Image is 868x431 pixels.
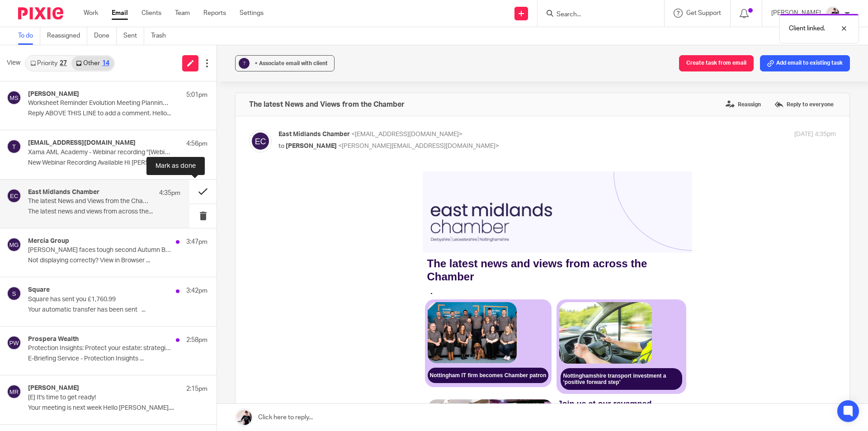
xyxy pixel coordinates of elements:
[7,189,21,203] img: svg%3E
[7,336,21,350] img: svg%3E
[279,296,409,327] p: The President's Celebration will celebrate the last 12 months and will give delegates more chance...
[249,130,272,152] img: svg%3E
[279,357,409,372] p: Tickets are selling quickly so make sure to reserve your place.
[159,189,180,198] p: 4:35pm
[7,237,21,252] img: svg%3E
[47,27,87,45] a: Reassigned
[186,384,208,393] p: 2:15pm
[278,143,284,149] span: to
[28,208,180,216] p: The latest news and views from across the...
[7,286,21,301] img: svg%3E
[71,56,113,71] a: Other14
[203,9,226,18] a: Reports
[186,336,208,345] p: 2:58pm
[28,394,172,402] p: [E] It's time to get ready!
[28,306,208,314] p: Your automatic transfer has been sent ﻿͏ ﻿͏ ﻿͏...
[149,87,369,112] span: The latest news and views from across the Chamber
[149,132,238,193] img: Your IT Department
[175,9,190,18] a: Team
[18,7,63,19] img: Pixie
[28,355,208,363] p: E-Briefing Service - Protection Insights ...
[102,60,109,66] div: 14
[28,90,79,98] h4: [PERSON_NAME]
[149,197,270,213] a: Nottingham IT firm becomes Chamber patron
[28,246,172,254] p: [PERSON_NAME] faces tough second Autumn Budget
[7,90,21,105] img: svg%3E
[278,131,350,137] span: East Midlands Chamber
[28,159,208,167] p: New Webinar Recording Available Hi [PERSON_NAME], The...
[60,60,67,66] div: 27
[279,229,387,257] span: Join us at our revamped President's Celebration and Annual Dinner
[286,143,337,149] span: [PERSON_NAME]
[7,384,21,399] img: svg%3E
[26,56,71,71] a: Priority27
[28,149,172,156] p: Xama AML Academy - Webinar recording "[Webinar Recording] Companies House IDV requirements - with...
[112,9,128,18] a: Email
[186,237,208,246] p: 3:47pm
[255,61,328,66] span: + Associate email with client
[338,143,499,149] span: <[PERSON_NAME][EMAIL_ADDRESS][DOMAIN_NAME]>
[28,110,208,118] p: Reply ABOVE THIS LINE to add a comment. Hello...
[679,55,754,71] button: Create task from email
[149,229,274,354] img: 177678af-206e-f011-b4cc-000d3abacf88
[18,27,40,45] a: To do
[28,384,79,392] h4: [PERSON_NAME]
[94,27,117,45] a: Done
[239,58,250,69] div: ?
[28,404,208,412] p: Your meeting is next week Hello [PERSON_NAME],...
[28,345,172,352] p: Protection Insights: Protect your estate: strategies to reduce inheritance tax
[281,132,373,193] img: ef5ed638-7f99-f011-b4cc-7c1e52212670
[186,139,208,148] p: 4:56pm
[249,100,405,109] h4: The latest News and Views from the Chamber
[151,27,173,45] a: Trash
[28,336,79,343] h4: Prospera Wealth
[826,6,840,21] img: AV307615.jpg
[7,139,21,154] img: svg%3E
[723,98,763,111] label: Reassign
[794,130,836,139] p: [DATE] 4:35pm
[789,24,825,33] p: Client linked.
[28,189,99,196] h4: East Midlands Chamber
[279,266,409,289] p: We gathered your feedback and revamped our Annual Dinner to better meet the needs of our members.
[28,198,150,205] p: The latest News and Views from the Chamber
[144,1,414,82] img: 466462e7-f9b5-ee11-a569-0022489ba031
[28,257,208,265] p: Not displaying correctly? View in Browser ...
[28,237,69,245] h4: Mercia Group
[235,55,335,71] button: ? + Associate email with client
[123,27,144,45] a: Sent
[28,296,172,303] p: Square has sent you £1,760.99
[306,342,375,349] a: book your places here.
[772,98,836,111] label: Reply to everyone
[142,9,161,18] a: Clients
[279,334,393,349] span: Taking place on [DATE], you can find out more and
[28,99,172,107] p: Worksheet Reminder Evolution Meeting Planning Sheet - Sept/[DATE]: due [DATE] 5:00pm
[28,286,50,294] h4: Square
[28,139,136,147] h4: [EMAIL_ADDRESS][DOMAIN_NAME]
[240,9,264,18] a: Settings
[351,131,462,137] span: <[EMAIL_ADDRESS][DOMAIN_NAME]>
[285,202,401,215] span: Nottinghamshire transport investment a ‘positive forward step’
[151,202,268,208] span: Nottingham IT firm becomes Chamber patron
[186,90,208,99] p: 5:01pm
[760,55,850,71] button: Add email to existing task
[7,58,20,68] span: View
[282,198,404,219] a: Nottinghamshire transport investment a ‘positive forward step’
[84,9,98,18] a: Work
[186,286,208,295] p: 3:42pm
